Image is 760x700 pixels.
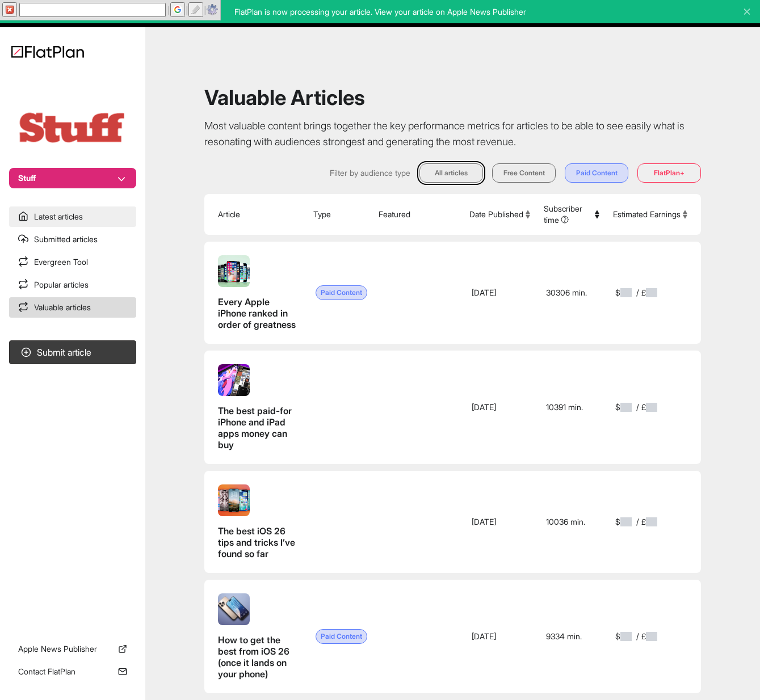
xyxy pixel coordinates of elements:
[218,634,289,680] span: How to get the best from iOS 26 (once it lands on your phone)
[218,296,296,330] span: Every Apple iPhone ranked in order of greatness
[218,405,292,450] span: The best paid-for iPhone and iPad apps money can buy
[218,634,297,680] span: How to get the best from iOS 26 (once it lands on your phone)
[615,631,662,642] span: $ / £
[218,296,297,330] span: Every Apple iPhone ranked in order of greatness
[544,203,599,226] button: Subscriber time
[188,2,203,17] button: highlight search terms (Alt+Ctrl+H)
[16,110,129,145] img: Publication Logo
[492,163,556,183] button: Free Content
[330,167,410,179] span: Filter by audience type
[9,340,136,364] button: Submit article
[615,516,662,528] span: $ / £
[218,364,250,396] img: The best paid-for iPhone and iPad apps money can buy
[544,203,593,226] span: Subscriber time
[204,194,306,235] th: Article
[9,206,136,227] a: Latest articles
[207,4,218,15] img: Options
[306,194,372,235] th: Type
[537,580,606,693] td: 9334 min.
[463,471,537,573] td: [DATE]
[316,629,367,644] span: Paid Content
[316,285,367,300] span: Paid Content
[204,5,206,15] span: |
[218,484,250,516] img: The best iOS 26 tips and tricks I’ve found so far
[191,5,200,14] img: highlight
[218,405,297,450] span: The best paid-for iPhone and iPad apps money can buy
[469,209,530,220] button: Date Published
[9,639,136,659] a: Apple News Publisher
[463,351,537,464] td: [DATE]
[204,118,701,150] p: Most valuable content brings together the key performance metrics for articles to be able to see ...
[218,364,297,450] a: The best paid-for iPhone and iPad apps money can buy
[537,351,606,464] td: 10391 min.
[218,525,295,559] span: The best iOS 26 tips and tricks I’ve found so far
[173,5,182,14] img: G
[204,86,701,109] h1: Valuable Articles
[9,229,136,250] a: Submitted articles
[463,580,537,693] td: [DATE]
[186,5,188,15] span: |
[218,593,297,680] a: How to get the best from iOS 26 (once it lands on your phone)
[11,45,84,58] img: Logo
[615,402,662,413] span: $ / £
[9,661,136,682] a: Contact FlatPlan
[613,209,687,220] button: Estimated Earnings
[537,242,606,344] td: 30306 min.
[218,525,297,559] span: The best iOS 26 tips and tricks I’ve found so far
[9,168,136,188] button: Stuff
[372,194,463,235] th: Featured
[637,163,701,183] button: FlatPlan+
[8,6,752,18] p: FlatPlan is now processing your article. View your article on Apple News Publisher
[615,287,662,298] span: $ / £
[170,2,185,17] button: Google (Alt+G)
[218,255,250,287] img: Every Apple iPhone ranked in order of greatness
[419,163,483,183] button: All articles
[2,2,17,17] button: hide SearchBar (Esc)
[9,297,136,318] a: Valuable articles
[463,242,537,344] td: [DATE]
[5,5,14,14] img: x
[218,593,250,625] img: How to get the best from iOS 26 (once it lands on your phone)
[9,252,136,272] a: Evergreen Tool
[218,255,297,330] a: Every Apple iPhone ranked in order of greatness
[9,275,136,295] a: Popular articles
[218,484,297,559] a: The best iOS 26 tips and tricks I’ve found so far
[565,163,628,183] button: Paid Content
[206,5,219,15] a: Options/Help
[537,471,606,573] td: 10036 min.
